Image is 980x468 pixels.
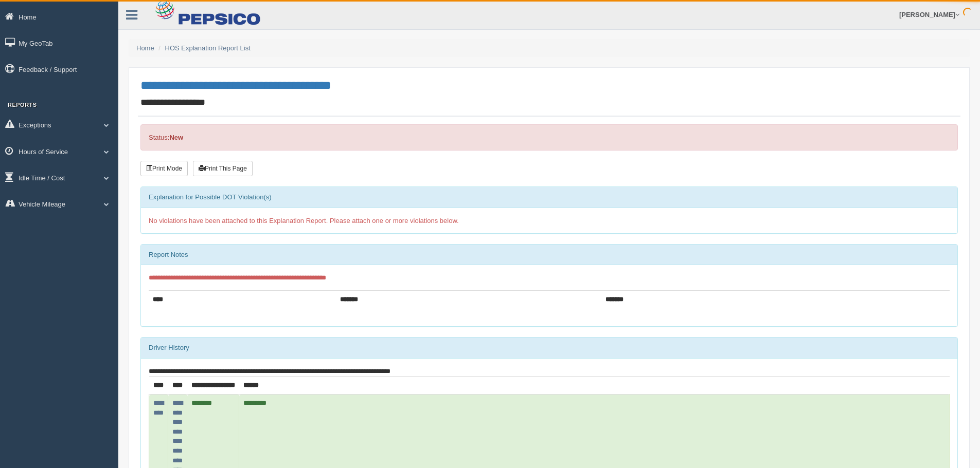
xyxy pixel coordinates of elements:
div: Driver History [141,338,957,358]
button: Print This Page [193,161,253,176]
a: Home [136,44,154,52]
strong: New [169,134,183,141]
div: Status: [140,124,958,151]
button: Print Mode [140,161,188,176]
a: HOS Explanation Report List [165,44,251,52]
span: No violations have been attached to this Explanation Report. Please attach one or more violations... [149,217,459,224]
div: Report Notes [141,245,957,265]
div: Explanation for Possible DOT Violation(s) [141,187,957,208]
